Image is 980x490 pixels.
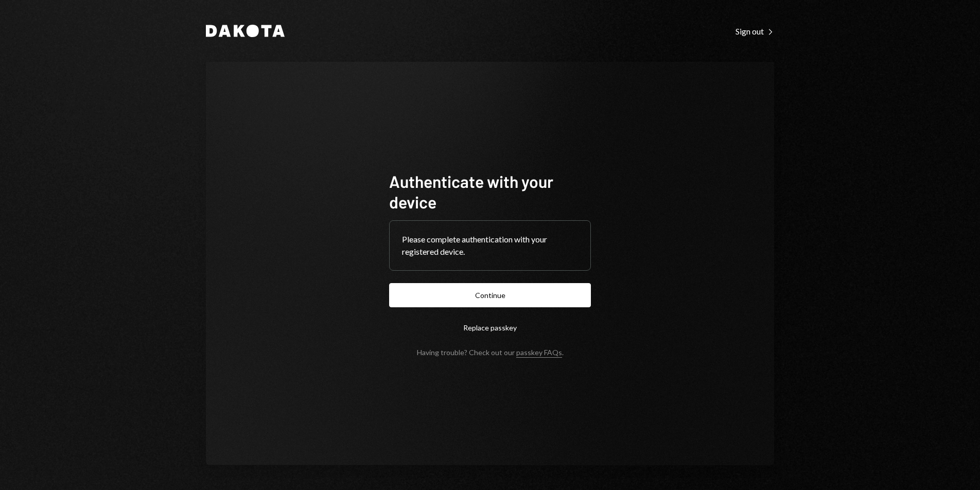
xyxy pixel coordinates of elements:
[736,26,774,37] div: Sign out
[402,233,578,258] div: Please complete authentication with your registered device.
[417,348,564,357] div: Having trouble? Check out our .
[389,316,591,340] button: Replace passkey
[516,348,562,358] a: passkey FAQs
[389,171,591,212] h1: Authenticate with your device
[736,25,774,37] a: Sign out
[389,283,591,307] button: Continue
